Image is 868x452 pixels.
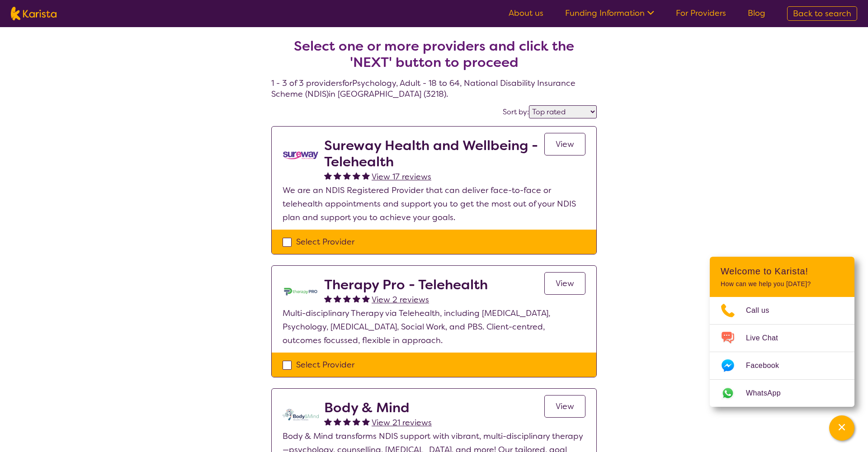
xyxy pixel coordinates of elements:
span: View [556,401,574,412]
img: fullstar [362,295,370,302]
h2: Body & Mind [324,400,432,416]
img: fullstar [324,295,332,302]
h2: Select one or more providers and click the 'NEXT' button to proceed [282,38,586,71]
span: WhatsApp [746,386,792,400]
a: Blog [748,8,765,19]
img: fullstar [353,418,360,425]
img: vgwqq8bzw4bddvbx0uac.png [283,137,319,174]
span: Facebook [746,359,790,372]
img: qmpolprhjdhzpcuekzqg.svg [283,400,319,429]
div: Channel Menu [710,257,854,407]
span: View [556,139,574,150]
img: fullstar [343,295,351,302]
span: View 17 reviews [372,171,431,182]
h4: 1 - 3 of 3 providers for Psychology , Adult - 18 to 64 , National Disability Insurance Scheme (ND... [271,16,597,99]
img: fullstar [343,418,351,425]
img: lehxprcbtunjcwin5sb4.jpg [283,277,319,306]
img: fullstar [324,172,332,179]
a: Web link opens in a new tab. [710,380,854,407]
a: View 2 reviews [372,293,429,306]
a: View 17 reviews [372,170,431,184]
a: View [544,133,585,155]
a: View 21 reviews [372,416,432,429]
p: How can we help you [DATE]? [721,280,844,288]
h2: Welcome to Karista! [721,266,844,277]
span: Back to search [793,8,851,19]
p: Multi-disciplinary Therapy via Telehealth, including [MEDICAL_DATA], Psychology, [MEDICAL_DATA], ... [283,306,585,347]
img: fullstar [353,172,360,179]
span: View 21 reviews [372,417,432,428]
img: fullstar [334,418,341,425]
img: fullstar [334,295,341,302]
label: Sort by: [503,107,529,117]
span: View 2 reviews [372,294,429,305]
img: Karista logo [11,7,57,20]
button: Channel Menu [829,415,854,441]
span: View [556,278,574,289]
img: fullstar [353,295,360,302]
img: fullstar [362,172,370,179]
h2: Sureway Health and Wellbeing - Telehealth [324,137,544,170]
ul: Choose channel [710,297,854,407]
img: fullstar [362,418,370,425]
a: View [544,272,585,295]
img: fullstar [343,172,351,179]
a: Back to search [787,6,857,21]
a: Funding Information [565,8,654,19]
p: We are an NDIS Registered Provider that can deliver face-to-face or telehealth appointments and s... [283,184,585,224]
span: Call us [746,304,780,317]
h2: Therapy Pro - Telehealth [324,277,488,293]
span: Live Chat [746,331,789,345]
img: fullstar [324,418,332,425]
a: About us [509,8,543,19]
img: fullstar [334,172,341,179]
a: View [544,395,585,418]
a: For Providers [676,8,726,19]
